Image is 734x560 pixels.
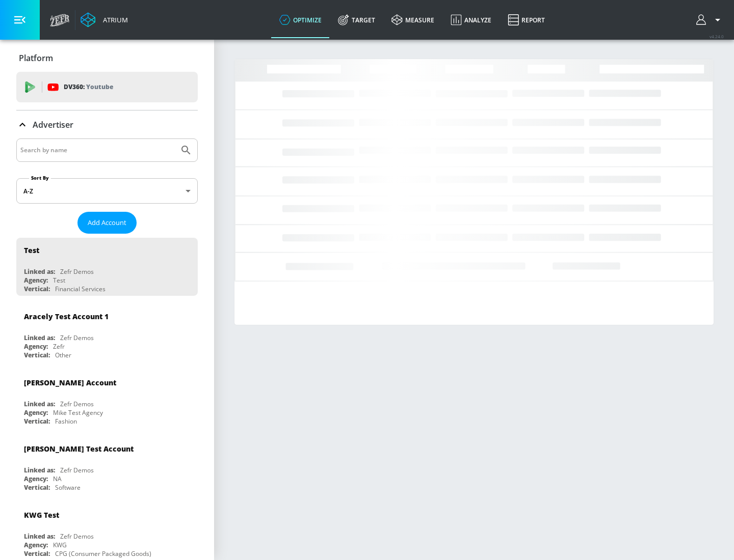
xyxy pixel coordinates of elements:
[24,474,48,483] div: Agency:
[24,483,50,492] div: Vertical:
[24,285,50,293] div: Vertical:
[55,549,151,558] div: CPG (Consumer Packaged Goods)
[16,304,198,362] div: Aracely Test Account 1Linked as:Zefr DemosAgency:ZefrVertical:Other
[16,178,198,204] div: A-Z
[24,541,48,549] div: Agency:
[442,2,500,38] a: Analyze
[53,541,67,549] div: KWG
[60,466,94,474] div: Zefr Demos
[24,466,55,474] div: Linked as:
[77,212,137,234] button: Add Account
[24,333,55,342] div: Linked as:
[24,342,48,351] div: Agency:
[24,267,55,276] div: Linked as:
[53,342,65,351] div: Zefr
[24,444,134,454] div: [PERSON_NAME] Test Account
[60,333,94,342] div: Zefr Demos
[99,15,128,24] div: Atrium
[16,110,198,139] div: Advertiser
[55,351,71,359] div: Other
[24,510,59,520] div: KWG Test
[53,276,65,285] div: Test
[500,2,553,38] a: Report
[19,52,53,64] p: Platform
[24,312,109,321] div: Aracely Test Account 1
[33,119,73,130] p: Advertiser
[53,408,103,417] div: Mike Test Agency
[383,2,442,38] a: measure
[16,44,198,72] div: Platform
[24,417,50,426] div: Vertical:
[16,370,198,428] div: [PERSON_NAME] AccountLinked as:Zefr DemosAgency:Mike Test AgencyVertical:Fashion
[86,81,113,92] p: Youtube
[330,2,383,38] a: Target
[64,81,113,93] p: DV360:
[271,2,330,38] a: optimize
[53,474,62,483] div: NA
[24,408,48,417] div: Agency:
[55,483,81,492] div: Software
[16,436,198,494] div: [PERSON_NAME] Test AccountLinked as:Zefr DemosAgency:NAVertical:Software
[24,378,116,387] div: [PERSON_NAME] Account
[55,417,77,426] div: Fashion
[81,12,128,27] a: Atrium
[88,217,126,229] span: Add Account
[710,34,724,39] span: v 4.24.0
[60,267,94,276] div: Zefr Demos
[60,400,94,408] div: Zefr Demos
[29,175,51,181] label: Sort By
[24,276,48,285] div: Agency:
[20,144,175,157] input: Search by name
[24,532,55,541] div: Linked as:
[16,238,198,296] div: TestLinked as:Zefr DemosAgency:TestVertical:Financial Services
[16,72,198,102] div: DV360: Youtube
[60,532,94,541] div: Zefr Demos
[55,285,106,293] div: Financial Services
[24,549,50,558] div: Vertical:
[24,400,55,408] div: Linked as:
[24,245,39,255] div: Test
[24,351,50,359] div: Vertical:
